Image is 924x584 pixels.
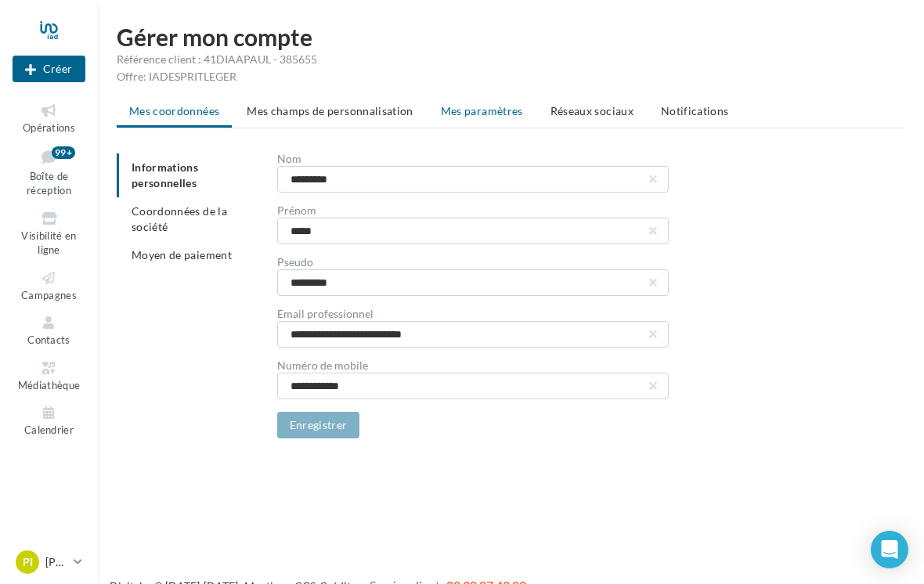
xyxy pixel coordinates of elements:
a: Médiathèque [13,356,85,395]
div: Numéro de mobile [277,360,669,371]
a: Contacts [13,311,85,349]
a: PI [PERSON_NAME] [13,547,85,577]
span: Opérations [23,121,75,134]
span: Mes champs de personnalisation [247,104,413,117]
div: Open Intercom Messenger [871,531,908,568]
span: Moyen de paiement [132,248,232,261]
button: Enregistrer [277,412,360,438]
div: Offre: IADESPRITLEGER [117,69,905,85]
p: [PERSON_NAME] [45,554,67,570]
span: Calendrier [24,424,74,436]
span: Visibilité en ligne [21,229,76,257]
h1: Gérer mon compte [117,25,905,49]
span: Coordonnées de la société [132,204,227,233]
span: Réseaux sociaux [550,104,633,117]
a: Campagnes [13,266,85,305]
a: Visibilité en ligne [13,207,85,260]
span: Notifications [661,104,729,117]
span: Contacts [27,333,70,346]
div: 99+ [52,146,75,159]
div: Prénom [277,205,669,216]
div: Nouvelle campagne [13,56,85,82]
div: Référence client : 41DIAAPAUL - 385655 [117,52,905,67]
span: Boîte de réception [27,170,71,197]
div: Email professionnel [277,308,669,319]
button: Créer [13,56,85,82]
div: Pseudo [277,257,669,268]
span: PI [23,554,33,570]
a: Boîte de réception99+ [13,143,85,200]
a: Calendrier [13,401,85,439]
span: Mes paramètres [441,104,523,117]
a: Opérations [13,99,85,137]
span: Campagnes [21,289,77,301]
span: Médiathèque [18,379,81,391]
div: Nom [277,153,669,164]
